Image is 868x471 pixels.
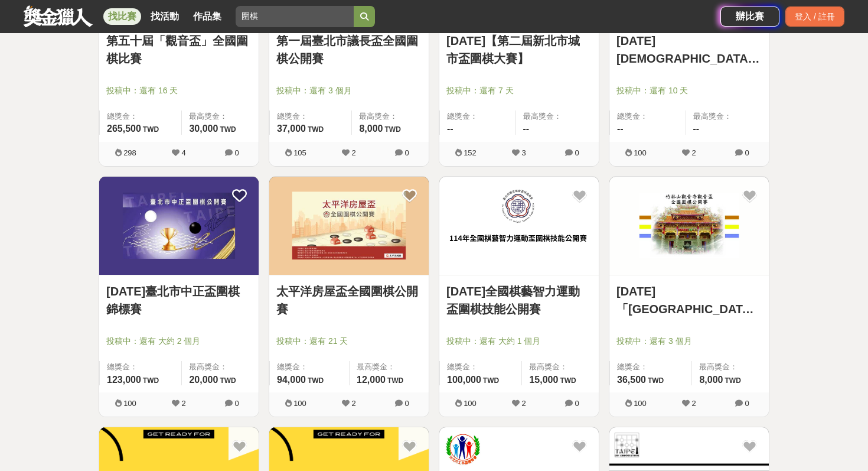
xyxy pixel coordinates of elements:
span: 總獎金： [617,111,678,122]
span: 投稿中：還有 3 個月 [616,335,762,347]
span: 最高獎金： [523,111,592,122]
span: 123,000 [107,375,141,385]
span: 152 [464,148,477,157]
span: 15,000 [529,375,558,385]
img: Cover Image [269,177,429,275]
span: 4 [181,148,185,157]
a: [DATE][DEMOGRAPHIC_DATA]總理大臣杯青少年圍棋賽中華台北代表選拔賽 [616,32,762,67]
span: 37,000 [277,124,306,134]
span: 100,000 [447,375,481,385]
span: 0 [234,148,239,157]
a: Cover Image [99,177,259,276]
span: 8,000 [359,124,383,134]
span: 30,000 [189,124,218,134]
span: 總獎金： [277,111,344,122]
a: 辦比賽 [720,7,779,27]
a: Cover Image [609,177,769,276]
span: -- [447,124,453,134]
span: 0 [404,148,409,157]
span: 8,000 [699,375,723,385]
span: 總獎金： [447,361,514,373]
span: 投稿中：還有 大約 2 個月 [106,335,252,347]
span: 0 [745,399,749,408]
span: 總獎金： [107,111,174,122]
span: 265,500 [107,124,141,134]
span: 投稿中：還有 21 天 [276,335,422,347]
span: 最高獎金： [189,361,252,373]
a: [DATE]【第二屆新北市城市盃圍棋大賽】 [446,32,592,67]
span: 總獎金： [277,361,342,373]
a: 找活動 [146,8,184,25]
span: -- [617,124,624,134]
a: [DATE]全國棋藝智力運動盃圍棋技能公開賽 [446,282,592,318]
span: -- [693,124,700,134]
span: TWD [387,376,403,385]
span: TWD [385,125,401,134]
span: TWD [220,125,236,134]
div: 登入 / 註冊 [785,7,844,27]
span: 最高獎金： [357,361,422,373]
img: Cover Image [439,177,599,275]
span: TWD [308,376,324,385]
span: TWD [725,376,741,385]
span: 投稿中：還有 大約 1 個月 [446,335,592,347]
span: 100 [464,399,477,408]
span: 20,000 [189,375,218,385]
span: -- [523,124,530,134]
span: 100 [293,399,306,408]
a: 第一屆臺北市議長盃全國圍棋公開賽 [276,32,422,67]
span: 298 [123,148,136,157]
a: 第五十屆「觀音盃」全國圍棋比賽 [106,32,252,67]
span: 2 [521,399,526,408]
span: 最高獎金： [189,111,252,122]
a: 找比賽 [103,8,141,25]
span: TWD [220,376,236,385]
span: 投稿中：還有 10 天 [616,85,762,97]
span: 2 [351,148,355,157]
span: 2 [351,399,355,408]
span: TWD [483,376,499,385]
span: 100 [634,399,647,408]
a: 太平洋房屋盃全國圍棋公開賽 [276,282,422,318]
span: 100 [123,399,136,408]
img: Cover Image [609,177,769,275]
span: 最高獎金： [693,111,762,122]
span: 0 [745,148,749,157]
span: TWD [308,125,324,134]
span: 0 [234,399,239,408]
span: TWD [143,125,159,134]
span: TWD [648,376,664,385]
img: Cover Image [99,177,259,275]
span: 105 [293,148,306,157]
span: 投稿中：還有 7 天 [446,85,592,97]
span: 0 [404,399,409,408]
span: 2 [181,399,185,408]
span: TWD [143,376,159,385]
span: 0 [575,148,579,157]
span: 100 [634,148,647,157]
span: 2 [691,148,696,157]
span: 2 [691,399,696,408]
span: 0 [575,399,579,408]
a: [DATE]臺北市中正盃圍棋錦標賽 [106,282,252,318]
a: Cover Image [439,177,599,276]
a: 作品集 [188,8,226,25]
span: 投稿中：還有 16 天 [106,85,252,97]
span: 36,500 [617,375,646,385]
span: 投稿中：還有 3 個月 [276,85,422,97]
a: [DATE]「[GEOGRAPHIC_DATA][DEMOGRAPHIC_DATA]」觀音盃全國圍棋公開賽 [616,282,762,318]
span: 3 [521,148,526,157]
a: Cover Image [269,177,429,276]
input: 這樣Sale也可以： 安聯人壽創意銷售法募集 [236,6,354,27]
span: TWD [560,376,576,385]
span: 最高獎金： [699,361,762,373]
span: 總獎金： [107,361,174,373]
span: 總獎金： [617,361,684,373]
span: 最高獎金： [359,111,422,122]
span: 94,000 [277,375,306,385]
span: 12,000 [357,375,386,385]
span: 總獎金： [447,111,508,122]
span: 最高獎金： [529,361,592,373]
